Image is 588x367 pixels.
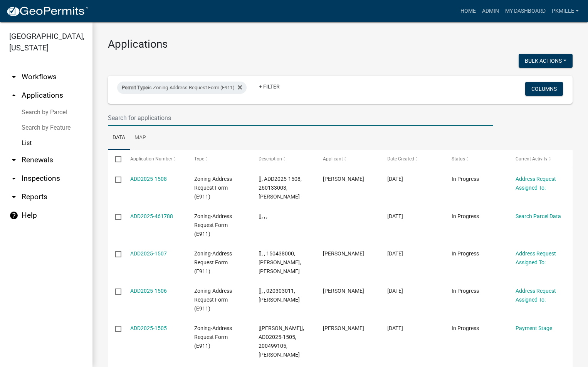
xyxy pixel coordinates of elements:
i: arrow_drop_down [9,155,18,165]
datatable-header-cell: Description [251,150,316,168]
span: [Nicole Bradbury], ADD2025-1505, 200499105, TAMARA JOHNSON [259,325,304,357]
span: [], ADD2025-1508, 260133003, CHAD LAULAINEN [259,176,302,200]
a: ADD2025-1508 [130,176,167,182]
span: Tamara Johnson [323,325,364,331]
span: Description [259,156,282,162]
span: 08/11/2025 [387,176,403,182]
datatable-header-cell: Select [108,150,123,168]
span: [], , , [259,213,267,219]
button: Columns [525,82,563,96]
div: is Zoning-Address Request Form (E911) [117,82,247,94]
a: Search Parcel Data [516,213,561,219]
a: Address Request Assigned To: [516,176,556,191]
a: ADD2025-1505 [130,325,167,331]
datatable-header-cell: Date Created [380,150,444,168]
span: In Progress [452,176,479,182]
span: [], , 150438000, BETH I Anderson, Rodric A Raasch [259,250,301,274]
i: arrow_drop_down [9,192,18,202]
span: Zoning-Address Request Form (E911) [194,250,232,274]
a: Admin [479,4,502,18]
span: Applicant [323,156,343,162]
datatable-header-cell: Applicant [316,150,380,168]
a: ADD2025-1506 [130,288,167,294]
i: arrow_drop_down [9,174,18,183]
span: Zoning-Address Request Form (E911) [194,176,232,200]
span: Date Created [387,156,414,162]
span: In Progress [452,250,479,257]
span: 08/08/2025 [387,325,403,331]
h3: Applications [108,38,573,51]
datatable-header-cell: Status [444,150,508,168]
span: Type [194,156,204,162]
span: Application Number [130,156,172,162]
a: Address Request Assigned To: [516,288,556,303]
a: ADD2025-461788 [130,213,173,219]
datatable-header-cell: Application Number [123,150,187,168]
span: Tom Greene [323,288,364,294]
a: pkmille [549,4,582,18]
i: arrow_drop_down [9,72,18,82]
a: ADD2025-1507 [130,250,167,257]
a: Map [130,126,151,150]
a: Address Request Assigned To: [516,250,556,265]
span: Chad Laulainen [323,176,364,182]
i: help [9,211,18,220]
a: Data [108,126,130,150]
span: In Progress [452,288,479,294]
span: Zoning-Address Request Form (E911) [194,213,232,237]
span: [], , 020303011, TOM GREENE [259,288,300,303]
span: Current Activity [516,156,548,162]
a: Payment Stage [516,325,552,331]
a: + Filter [253,80,286,93]
span: Zoning-Address Request Form (E911) [194,288,232,312]
span: 08/10/2025 [387,213,403,219]
span: Permit Type [122,85,148,90]
a: Home [457,4,479,18]
i: arrow_drop_up [9,91,18,100]
span: In Progress [452,213,479,219]
span: Zoning-Address Request Form (E911) [194,325,232,349]
span: Status [452,156,465,162]
button: Bulk Actions [519,54,573,68]
span: Beth Anderson [323,250,364,257]
input: Search for applications [108,110,493,126]
a: My Dashboard [502,4,549,18]
span: 08/08/2025 [387,250,403,257]
span: 08/08/2025 [387,288,403,294]
datatable-header-cell: Current Activity [508,150,573,168]
span: In Progress [452,325,479,331]
datatable-header-cell: Type [187,150,251,168]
